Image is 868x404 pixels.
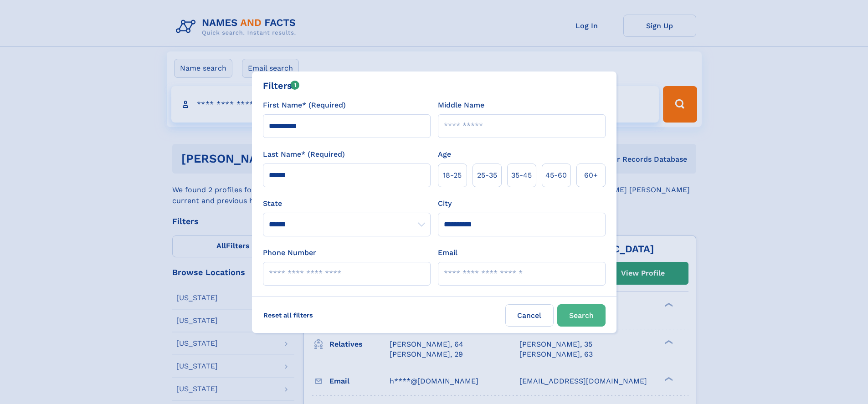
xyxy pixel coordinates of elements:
label: First Name* (Required) [263,100,346,111]
label: Reset all filters [257,304,319,326]
label: Phone Number [263,247,316,258]
span: 45‑60 [545,170,567,181]
div: Filters [263,79,300,92]
span: 35‑45 [511,170,532,181]
span: 25‑35 [477,170,497,181]
label: City [438,198,452,209]
span: 60+ [584,170,598,181]
label: Last Name* (Required) [263,149,345,160]
label: Cancel [505,304,554,327]
label: Middle Name [438,100,484,111]
label: Email [438,247,457,258]
button: Search [557,304,606,327]
label: State [263,198,431,209]
span: 18‑25 [443,170,462,181]
label: Age [438,149,451,160]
